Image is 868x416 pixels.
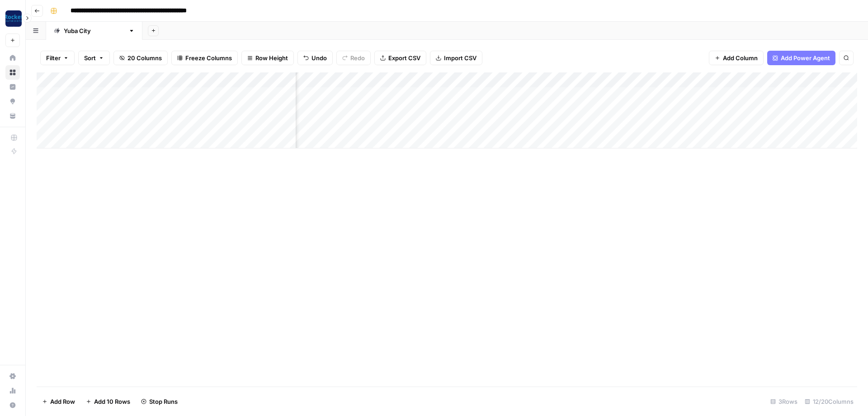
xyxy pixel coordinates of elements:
span: Filter [46,53,61,62]
button: Row Height [241,51,294,65]
button: Filter [40,51,75,65]
span: Add Power Agent [781,53,830,62]
button: Sort [78,51,110,65]
span: Export CSV [388,53,420,62]
span: Row Height [255,53,288,62]
button: 20 Columns [113,51,168,65]
span: Undo [311,53,327,62]
button: Export CSV [374,51,426,65]
a: Usage [5,383,20,398]
button: Import CSV [430,51,482,65]
button: Freeze Columns [171,51,238,65]
button: Help + Support [5,398,20,412]
button: Workspace: Rocket Pilots [5,7,20,30]
span: Add Row [50,397,75,406]
button: Undo [297,51,333,65]
a: Your Data [5,109,20,123]
span: Sort [84,53,96,62]
button: Add 10 Rows [80,394,136,409]
img: Rocket Pilots Logo [5,10,22,27]
span: Add Column [723,53,758,62]
button: Redo [336,51,371,65]
a: Home [5,51,20,65]
span: Stop Runs [149,397,178,406]
span: Redo [350,53,365,62]
a: Settings [5,369,20,383]
span: Import CSV [444,53,476,62]
a: Browse [5,65,20,80]
button: Stop Runs [136,394,183,409]
button: Add Column [709,51,764,65]
a: Opportunities [5,94,20,109]
div: [GEOGRAPHIC_DATA] [64,26,125,35]
span: 20 Columns [127,53,162,62]
span: Freeze Columns [185,53,232,62]
button: Add Row [37,394,80,409]
a: Insights [5,80,20,94]
span: Add 10 Rows [94,397,130,406]
button: Add Power Agent [767,51,835,65]
div: 3 Rows [767,394,801,409]
div: 12/20 Columns [801,394,857,409]
a: [GEOGRAPHIC_DATA] [46,22,142,40]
